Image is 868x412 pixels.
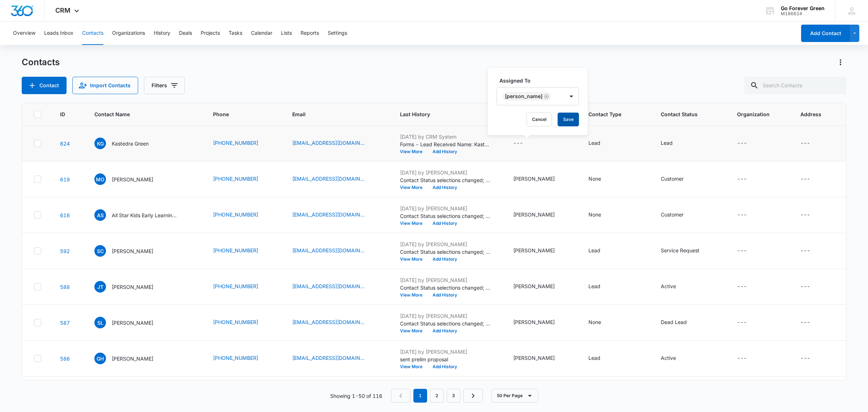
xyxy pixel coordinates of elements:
[800,282,823,291] div: Address - - Select to Edit Field
[400,293,427,297] button: View More
[513,247,555,254] div: [PERSON_NAME]
[213,247,258,254] a: [PHONE_NUMBER]
[737,318,760,327] div: Organization - - Select to Edit Field
[112,355,153,362] p: [PERSON_NAME]
[72,77,138,94] button: Import Contacts
[330,392,382,400] p: Showing 1-50 of 116
[22,77,67,94] button: Add Contact
[558,113,579,126] button: Save
[400,356,490,363] p: sent prelim proposal
[427,293,462,297] button: Add History
[94,245,166,257] div: Contact Name - Sami Cor - Select to Edit Field
[94,110,185,118] span: Contact Name
[213,175,271,184] div: Phone - (561) 301-7606 - Select to Edit Field
[94,209,106,221] span: AS
[154,22,170,45] button: History
[94,281,166,293] div: Contact Name - John Thomas Lightsey - Select to Edit Field
[737,318,747,327] div: ---
[800,354,823,363] div: Address - - Select to Edit Field
[737,211,747,219] div: ---
[328,22,347,45] button: Settings
[413,389,427,403] em: 1
[800,318,810,327] div: ---
[447,389,460,403] a: Page 3
[588,247,600,254] div: Lead
[281,22,292,45] button: Lists
[781,11,825,16] div: account id
[588,247,613,255] div: Contact Type - Lead - Select to Edit Field
[801,25,850,42] button: Add Contact
[60,212,70,218] a: Navigate to contact details page for All Star Kids Early Learning Center 2 LLC
[213,211,271,219] div: Phone - (561) 301-7606 - Select to Edit Field
[400,140,490,148] p: Forms - Lead Received Name: Kastedra Green Email: [EMAIL_ADDRESS][DOMAIN_NAME] Phone: [PHONE_NUMB...
[292,354,378,363] div: Email - aspencer@jnmcv.com - Select to Edit Field
[737,110,773,118] span: Organization
[744,77,846,94] input: Search Contacts
[427,329,462,333] button: Add History
[391,389,483,403] nav: Pagination
[427,365,462,369] button: Add History
[661,175,684,182] div: Customer
[292,282,378,291] div: Email - tlightsey13@gmail.com - Select to Edit Field
[292,211,365,218] a: [EMAIL_ADDRESS][DOMAIN_NAME]
[400,365,427,369] button: View More
[588,175,614,184] div: Contact Type - None - Select to Edit Field
[60,140,70,147] a: Navigate to contact details page for Kastedra Green
[60,284,70,290] a: Navigate to contact details page for John Thomas Lightsey
[400,212,490,220] p: Contact Status selections changed; Service Request was removed and Customer was added.
[213,318,271,327] div: Phone - (954) 612-4870 - Select to Edit Field
[430,389,444,403] a: Page 2
[213,139,271,148] div: Phone - (904) 294-5759 - Select to Edit Field
[588,139,600,147] div: Lead
[60,110,67,118] span: ID
[661,354,689,363] div: Contact Status - Active - Select to Edit Field
[661,318,700,327] div: Contact Status - Dead Lead - Select to Edit Field
[44,22,73,45] button: Leads Inbox
[588,175,601,182] div: None
[513,318,568,327] div: Assigned To - Blas Serpa - Select to Edit Field
[588,318,601,326] div: None
[94,209,190,221] div: Contact Name - All Star Kids Early Learning Center 2 LLC - Select to Edit Field
[213,247,271,255] div: Phone - (917) 648-0731 - Select to Edit Field
[513,211,555,218] div: [PERSON_NAME]
[400,176,490,184] p: Contact Status selections changed; None was removed and Customer was added.
[213,211,258,218] a: [PHONE_NUMBER]
[527,113,552,126] button: Cancel
[800,175,810,184] div: ---
[94,138,162,149] div: Contact Name - Kastedra Green - Select to Edit Field
[179,22,192,45] button: Deals
[800,247,823,255] div: Address - - Select to Edit Field
[513,139,523,148] div: ---
[661,318,687,326] div: Dead Lead
[94,173,106,185] span: MO
[94,281,106,293] span: JT
[292,282,365,290] a: [EMAIL_ADDRESS][DOMAIN_NAME]
[94,173,166,185] div: Contact Name - Michelle ONEILL - Select to Edit Field
[661,110,709,118] span: Contact Status
[588,282,600,290] div: Lead
[213,175,258,182] a: [PHONE_NUMBER]
[427,257,462,261] button: Add History
[112,319,153,327] p: [PERSON_NAME]
[60,248,70,254] a: Navigate to contact details page for Sami Cor
[94,245,106,257] span: SC
[800,247,810,255] div: ---
[661,282,676,290] div: Active
[492,389,538,403] button: 50 Per Page
[800,318,823,327] div: Address - - Select to Edit Field
[800,110,824,118] span: Address
[661,139,686,148] div: Contact Status - Lead - Select to Edit Field
[427,150,462,154] button: Add History
[505,94,542,99] div: [PERSON_NAME]
[213,282,271,291] div: Phone - (407) 361-5276 - Select to Edit Field
[400,276,490,284] p: [DATE] by [PERSON_NAME]
[292,139,378,148] div: Email - kastedra@yahoo.com - Select to Edit Field
[82,22,103,45] button: Contacts
[737,139,760,148] div: Organization - - Select to Edit Field
[251,22,272,45] button: Calendar
[588,354,600,362] div: Lead
[213,282,258,290] a: [PHONE_NUMBER]
[229,22,242,45] button: Tasks
[213,139,258,147] a: [PHONE_NUMBER]
[463,389,483,403] a: Next Page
